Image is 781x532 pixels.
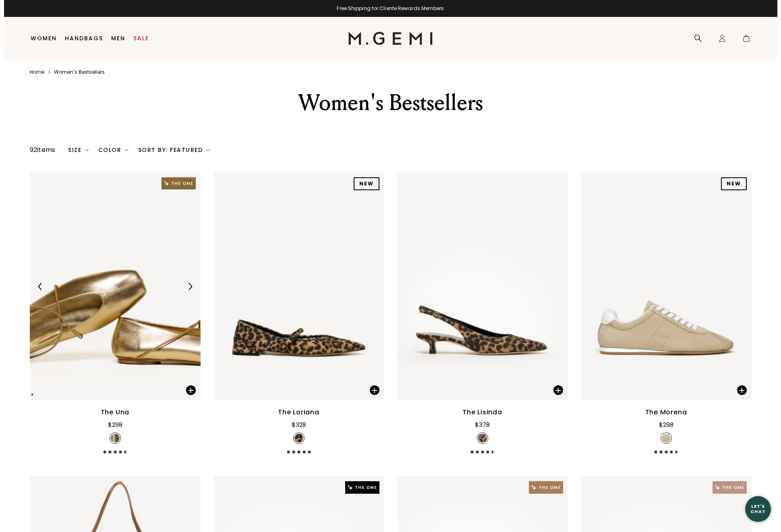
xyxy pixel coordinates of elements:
div: The Morena [645,407,687,417]
img: The Loriana [213,172,384,400]
a: Sale [133,35,149,42]
img: v_7385131319355_SWATCH_50x.jpg [294,434,303,443]
img: v_7306993795131_SWATCH_50x.jpg [111,434,120,443]
div: Size [68,147,89,153]
a: The Lisinda$378 [397,172,568,454]
div: The Una [101,407,130,417]
div: The Loriana [278,407,319,417]
img: M.Gemi [348,32,433,45]
div: $378 [475,420,490,430]
img: chevron-down.svg [125,148,128,152]
a: Men [111,35,125,42]
img: The One tag [529,481,563,493]
img: The Morena [581,172,752,400]
a: The Loriana$328 [213,172,384,454]
img: v_7253590147131_SWATCH_50x.jpg [478,434,487,443]
a: Home [30,69,44,75]
img: The One tag [345,481,379,493]
div: Women's Bestsellers [251,88,530,117]
img: v_7385129943099_SWATCH_50x.jpg [662,434,671,443]
div: The Lisinda [462,407,502,417]
a: Women's bestsellers [54,69,105,75]
div: NEW [354,177,379,190]
img: The Lisinda [397,172,568,400]
div: NEW [721,177,747,190]
div: $298 [108,420,122,430]
a: Women [31,35,57,42]
img: The One tag [713,481,747,493]
div: Color [98,147,128,153]
div: $298 [659,420,673,430]
div: 92 items [30,145,56,155]
a: The Morena$298 [581,172,752,454]
img: chevron-down.svg [207,148,210,152]
img: The Una [30,172,201,400]
img: Previous Arrow [37,283,44,290]
div: Let's Chat [745,504,771,514]
img: chevron-down.svg [85,148,89,152]
div: Free Shipping for Cliente Rewards Members [4,5,777,12]
div: Sort By: Featured [138,147,210,153]
a: Previous ArrowNext ArrowThe Una$298 [30,172,201,454]
div: $328 [292,420,306,430]
img: The One tag [162,177,196,189]
a: Handbags [65,35,103,42]
img: Next Arrow [186,283,194,290]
